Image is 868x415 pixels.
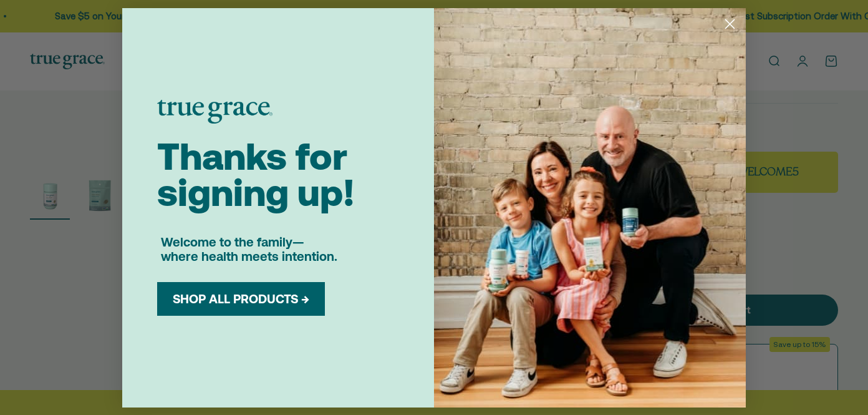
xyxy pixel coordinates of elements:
[434,8,746,408] img: b3f45010-4f50-4686-b610-c2d2f5ed60ad.jpeg
[157,135,355,214] span: Thanks for signing up!
[166,291,316,306] button: SHOP ALL PRODUCTS →
[161,235,304,249] span: Welcome to the family—
[157,100,272,124] img: logo placeholder
[719,13,741,35] button: Close dialog
[161,249,337,263] span: where health meets intention.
